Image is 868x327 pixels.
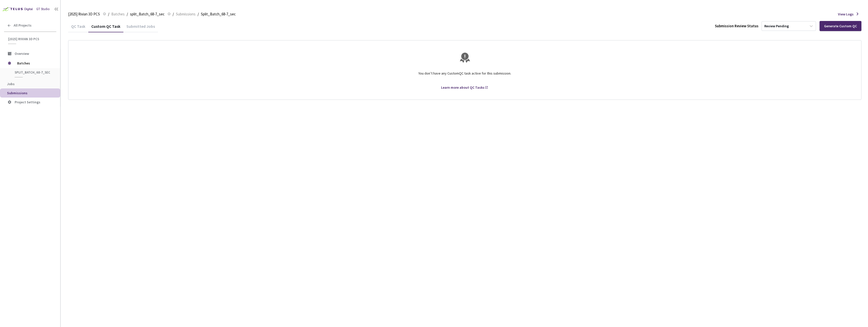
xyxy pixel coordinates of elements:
[824,24,857,28] div: Generate Custom QC
[173,11,174,17] li: /
[74,67,855,85] div: You don’t have any Custom QC task active for this submission.
[441,85,484,90] div: Learn more about QC Tasks
[68,11,100,17] span: [2025] Rivian 3D PCS
[110,11,126,17] a: Batches
[123,24,158,32] div: Submitted Jobs
[14,23,32,28] span: All Projects
[127,11,128,17] li: /
[15,70,52,75] span: split_Batch_68-7_sec
[198,11,199,17] li: /
[15,51,29,56] span: Overview
[111,11,125,17] span: Batches
[17,58,52,68] span: Batches
[8,37,53,41] span: [2025] Rivian 3D PCS
[36,7,50,12] div: GT Studio
[201,11,236,17] span: Split_Batch_68-7_sec
[88,24,123,32] div: Custom QC Task
[7,82,15,86] span: Jobs
[838,12,854,17] span: View Logs
[68,24,88,32] div: QC Task
[130,11,165,17] span: split_Batch_68-7_sec
[176,11,196,17] span: Submissions
[108,11,109,17] li: /
[764,24,789,29] div: Review Pending
[7,91,28,95] span: Submissions
[15,100,40,104] span: Project Settings
[175,11,197,17] a: Submissions
[715,23,758,29] div: Submission Review Status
